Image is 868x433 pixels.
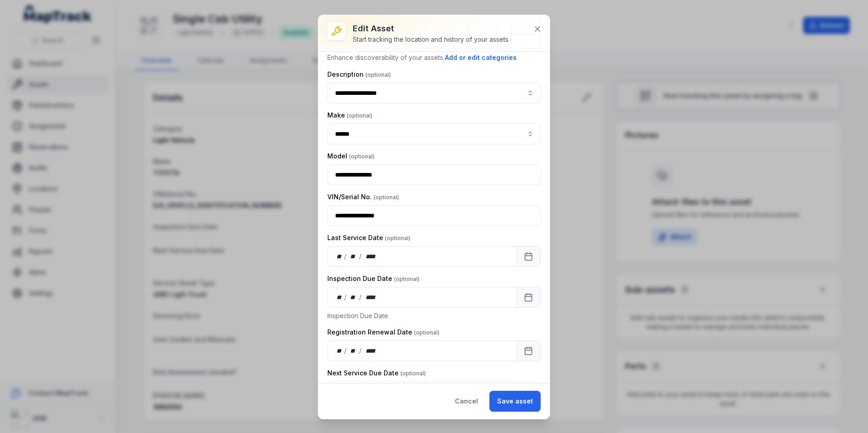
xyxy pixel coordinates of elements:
[327,111,372,120] label: Make
[335,346,344,355] div: day,
[362,293,379,302] div: year,
[447,391,486,412] button: Cancel
[516,287,541,308] button: Calendar
[327,70,391,79] label: Description
[327,152,375,161] label: Model
[353,22,510,35] h3: Edit asset
[344,293,347,302] div: /
[327,369,426,378] label: Next Service Due Date
[359,293,362,302] div: /
[327,53,541,63] p: Enhance discoverability of your assets.
[516,381,541,402] button: Calendar
[327,192,399,202] label: VIN/Serial No.
[347,293,360,302] div: month,
[347,252,360,261] div: month,
[444,53,517,63] button: Add or edit categories
[489,391,541,412] button: Save asset
[327,233,410,242] label: Last Service Date
[347,346,360,355] div: month,
[327,328,439,337] label: Registration Renewal Date
[344,252,347,261] div: /
[327,274,419,283] label: Inspection Due Date
[327,83,541,103] input: asset-edit:description-label
[327,311,541,320] p: Inspection Due Date
[344,346,347,355] div: /
[359,346,362,355] div: /
[516,246,541,267] button: Calendar
[362,252,379,261] div: year,
[327,123,541,144] input: asset-edit:cf[8261eee4-602e-4976-b39b-47b762924e3f]-label
[353,35,510,44] div: Start tracking the location and history of your assets.
[359,252,362,261] div: /
[516,340,541,361] button: Calendar
[335,252,344,261] div: day,
[335,293,344,302] div: day,
[362,346,379,355] div: year,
